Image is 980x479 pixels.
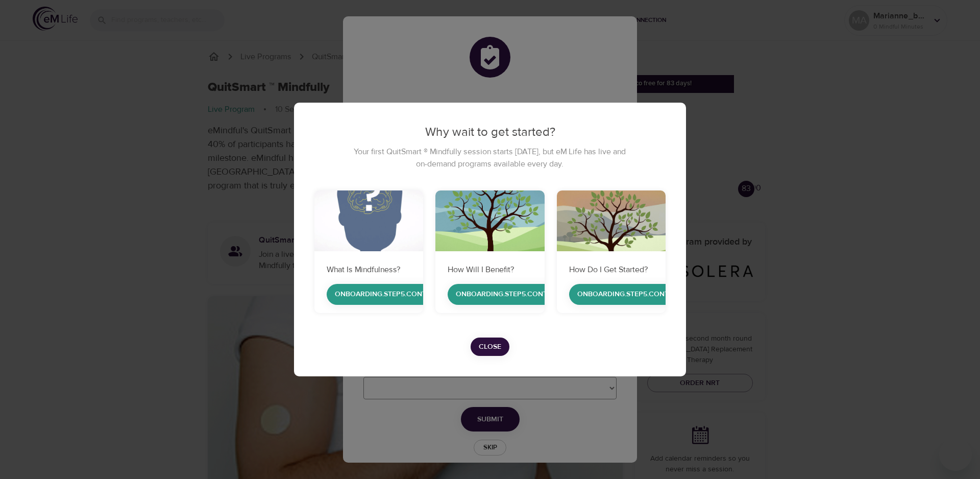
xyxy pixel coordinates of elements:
p: How Do I Get Started? [569,264,653,276]
span: Close [479,341,501,353]
span: onboarding.step5.continue [577,288,685,301]
button: onboarding.step5.continue [327,284,451,305]
p: Your first QuitSmart ® Mindfully session starts [DATE], but eM Life has live and on-demand progra... [350,146,630,170]
span: onboarding.step5.continue [335,288,443,301]
p: What Is Mindfulness? [327,264,411,276]
p: Why wait to get started? [314,123,666,141]
button: onboarding.step5.continue [448,284,572,305]
button: onboarding.step5.continue [569,284,693,305]
span: onboarding.step5.continue [456,288,563,301]
button: Close [471,338,509,356]
p: How Will I Benefit? [448,264,532,276]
